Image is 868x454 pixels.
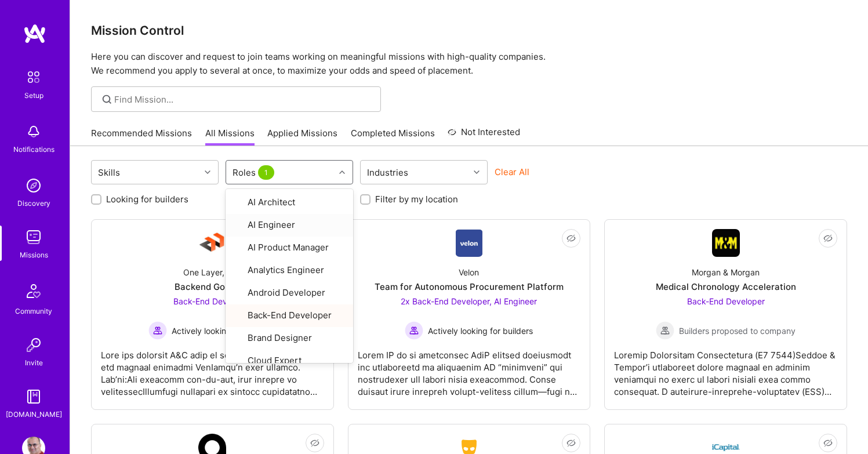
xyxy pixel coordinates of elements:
i: icon EyeClosed [566,438,576,448]
div: AI Engineer [233,219,346,232]
p: Here you can discover and request to join teams working on meaningful missions with high-quality ... [91,50,847,78]
span: Builders proposed to company [679,325,796,337]
div: Industries [364,164,411,181]
img: Community [20,277,48,305]
a: All Missions [205,127,255,146]
i: icon SearchGrey [100,93,114,106]
div: Morgan & Morgan [692,266,760,278]
a: Completed Missions [351,127,435,146]
span: 1 [258,165,274,180]
a: Company LogoVelonTeam for Autonomous Procurement Platform2x Back-End Developer, AI Engineer Activ... [358,229,581,400]
img: Builders proposed to company [656,321,674,340]
div: Discovery [17,197,50,209]
img: Company Logo [198,229,226,257]
h3: Mission Control [91,23,847,38]
input: Find Mission... [114,93,372,106]
div: Setup [24,89,43,101]
a: Not Interested [448,125,520,146]
img: Company Logo [712,229,740,257]
img: Actively looking for builders [405,321,423,340]
a: Company LogoOne Layer, LTDBackend Go TeamBack-End Developer Actively looking for buildersActively... [101,229,324,400]
div: Backend Go Team [175,281,250,293]
img: Actively looking for builders [148,321,167,340]
div: AI Product Manager [233,241,346,255]
i: icon Chevron [339,169,345,175]
i: icon EyeClosed [823,438,833,448]
i: icon Chevron [474,169,480,175]
div: Missions [20,249,48,261]
img: teamwork [22,226,45,249]
div: One Layer, LTD [183,266,242,278]
div: Analytics Engineer [233,264,346,277]
div: Lorem IP do si ametconsec AdiP elitsed doeiusmodt inc utlaboreetd ma aliquaenim AD “minimveni” qu... [358,340,581,398]
a: Company LogoMorgan & MorganMedical Chronology AccelerationBack-End Developer Builders proposed to... [614,229,837,400]
span: Back-End Developer [173,296,251,306]
button: Clear All [495,166,529,178]
span: Actively looking for builders [428,325,533,337]
div: Medical Chronology Acceleration [656,281,796,293]
div: Cloud Expert [233,354,346,368]
i: icon EyeClosed [310,438,319,448]
i: icon Chevron [205,169,210,175]
img: guide book [22,385,45,408]
i: icon EyeClosed [566,234,576,243]
img: bell [22,120,45,143]
div: Notifications [13,143,55,155]
div: Back-End Developer [233,309,346,322]
label: Filter by my location [375,193,458,205]
label: Looking for builders [106,193,188,205]
div: Team for Autonomous Procurement Platform [375,281,564,293]
a: Applied Missions [267,127,337,146]
i: icon EyeClosed [823,234,833,243]
img: Company Logo [456,229,483,257]
div: Invite [25,357,43,369]
span: Actively looking for builders [172,325,277,337]
div: Community [15,305,52,317]
div: Lore ips dolorsit A&C adip el seddoe, tempo, inc utlab etd magnaal enimadmi VenIamqu’n exer ullam... [101,340,324,398]
img: setup [21,65,46,89]
div: Loremip Dolorsitam Consectetura (E7 7544)Seddoe & Tempor’i utlaboreet dolore magnaal en adminim v... [614,340,837,398]
div: Velon [459,266,479,278]
span: Back-End Developer [687,296,765,306]
a: Recommended Missions [91,127,192,146]
div: Brand Designer [233,332,346,345]
div: [DOMAIN_NAME] [6,408,62,420]
img: Invite [22,333,45,357]
span: 2x Back-End Developer, AI Engineer [401,296,537,306]
div: Roles [230,164,279,181]
div: Skills [95,164,123,181]
img: logo [23,23,46,44]
div: Android Developer [233,286,346,300]
img: discovery [22,174,45,197]
div: AI Architect [233,196,346,209]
